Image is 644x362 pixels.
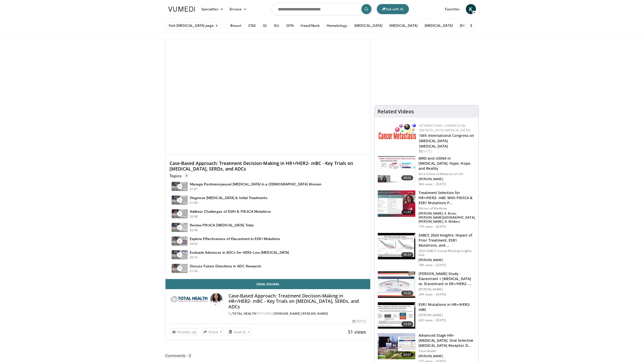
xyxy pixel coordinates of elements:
[419,156,475,171] h3: MRD and ctDNA in [MEDICAL_DATA]: Hype, Hope, and Reality
[232,311,256,316] a: Total Health
[378,302,475,329] a: 19:34 ESR1 Mutations in HR+/HER2- mBC [PERSON_NAME] 620 views · [DATE]
[401,352,413,357] span: 04:57
[226,4,250,14] a: Browse
[436,263,446,267] p: [DATE]
[190,209,271,214] h4: Address Challenges of ESR1 & PIK3CA Mutations
[190,201,198,205] p: 01:09
[190,187,198,191] p: 01:07
[170,173,189,178] p: Topics
[378,109,414,115] h4: Related Videos
[378,302,415,329] img: 2dbbfe67-bbc7-421b-bfd8-ddbb11d6c662.150x105_q85_crop-smart_upscale.jpg
[324,20,350,31] button: Hematology
[419,177,475,181] p: [PERSON_NAME]
[378,233,475,267] a: 08:24 SABCS 2024 Insights: Impact of Prior Treatment, ESR1 Mutations, and … 2024 SABCS Annual Mee...
[165,279,370,289] a: Email Reshma
[260,20,270,31] button: GI
[436,182,446,186] p: [DATE]
[170,328,199,336] a: Thumbs Up
[422,20,456,31] button: [MEDICAL_DATA]
[190,264,261,268] h4: Discuss Future Directions in ADC Research
[466,4,476,14] a: K
[190,255,198,260] p: 05:19
[228,311,366,316] div: By FEATURING ,
[351,20,385,31] button: [MEDICAL_DATA]
[301,311,328,316] a: [PERSON_NAME]
[389,39,465,102] iframe: Advertisement
[352,319,366,324] div: [DATE]
[419,333,475,348] h3: Advanced Stage HR+ [MEDICAL_DATA]: Oral Selective [MEDICAL_DATA] Receptor D…
[283,20,297,31] button: GYN
[419,206,475,210] p: Mirrors of Medicine
[442,4,463,14] a: Favorites
[210,293,222,305] img: Avatar
[170,293,208,305] img: Total Health
[386,20,421,31] button: [MEDICAL_DATA]
[419,233,475,248] h3: SABCS 2024 Insights: Impact of Prior Treatment, ESR1 Mutations, and …
[226,328,252,336] button: Save to
[198,4,227,14] a: Specialties
[419,211,475,224] p: [PERSON_NAME], E. Brain, [PERSON_NAME][GEOGRAPHIC_DATA], [PERSON_NAME], H. Wildiers
[419,318,433,322] p: 620 views
[419,249,475,257] p: 2024 SABCS Annual Meeting Insights Hub
[348,329,366,335] span: 51 views
[419,225,433,229] p: 174 views
[419,258,475,262] p: [PERSON_NAME]
[274,311,301,316] a: [PERSON_NAME]
[434,318,435,322] div: ·
[378,271,475,298] a: 10:20 [PERSON_NAME] Study - Elacestrant + [MEDICAL_DATA] vs. Elacestrant in ER+/HER2- … [PERSON_N...
[419,149,474,154] div: [DATE]
[165,21,222,30] a: Visit [MEDICAL_DATA] page
[378,190,415,217] img: 024a6e11-9867-4ef4-b8b8-a8a9b4dfcf75.150x105_q85_crop-smart_upscale.jpg
[165,352,371,359] span: Comments 0
[272,3,373,15] input: Search topics, interventions
[419,263,433,267] p: 189 views
[419,302,475,312] h3: ESR1 Mutations in HR+/HER2- mBC
[190,269,198,273] p: 01:49
[434,263,435,267] div: ·
[419,287,475,291] p: [PERSON_NAME]
[379,123,417,139] img: 6ff8bc22-9509-4454-a4f8-ac79dd3b8976.png.150x105_q85_autocrop_double_scale_upscale_version-0.2.png
[190,214,198,219] p: 02:08
[227,20,244,31] button: Breast
[401,175,413,180] span: 30:02
[190,250,289,255] h4: Evaluate Advances in ADCs for HER2-Low [MEDICAL_DATA]
[271,20,282,31] button: GU
[228,293,366,310] h4: Case-Based Approach: Treatment Decision-Making in HR+/HER2- mBC - Key Trials on [MEDICAL_DATA], S...
[184,173,189,178] span: 7
[245,20,259,31] button: CNS
[434,182,435,186] div: ·
[401,322,413,327] span: 19:34
[419,133,474,148] a: 10th International Congress on [MEDICAL_DATA] [MEDICAL_DATA]
[401,252,413,257] span: 08:24
[419,182,433,186] p: 364 views
[436,318,446,322] p: [DATE]
[168,7,195,12] img: VuMedi Logo
[378,333,415,359] img: 13b5b7f8-62c5-4a26-b75e-6ed6c474df3f.150x105_q85_crop-smart_upscale.jpg
[436,225,446,229] p: [DATE]
[377,4,409,14] button: Ask with AI
[378,233,415,259] img: 6d8d6a09-93cb-43a1-9d2d-81c6b1518476.150x105_q85_crop-smart_upscale.jpg
[434,292,435,296] div: ·
[190,223,254,227] h4: Review PIK3CA [MEDICAL_DATA] Trials
[378,190,475,229] a: 12:51 Treatment Selection for HR+/HER2- mBC With PIK3CA & ESR1 Mutations P… Mirrors of Medicine [...
[378,271,415,298] img: 71e77c21-aeb7-4006-b091-c66355a816cb.150x105_q85_crop-smart_upscale.jpg
[201,328,224,336] button: Share
[190,196,267,200] h4: Diagnose [MEDICAL_DATA] & Initial Treatments
[190,242,198,246] p: 04:03
[401,291,413,296] span: 10:20
[378,156,415,182] img: a28ed1e9-cbd5-4d7d-879f-fcb346251636.150x105_q85_crop-smart_upscale.jpg
[190,182,322,186] h4: Manage Postmenopausal [MEDICAL_DATA] in a [DEMOGRAPHIC_DATA] Woman
[378,156,475,186] a: 30:02 MRD and ctDNA in [MEDICAL_DATA]: Hype, Hope, and Reality Keck School of Medicine of USC [PE...
[190,228,198,232] p: 02:48
[434,225,435,229] div: ·
[419,354,475,358] p: [PERSON_NAME]
[419,349,475,353] p: Total Health
[419,271,475,286] h3: [PERSON_NAME] Study - Elacestrant + [MEDICAL_DATA] vs. Elacestrant in ER+/HER2- …
[190,237,280,241] h4: Explore Effectiveness of Elacestrant in ESR1 Mutations
[401,210,413,215] span: 12:51
[419,292,433,296] p: 294 views
[457,20,491,31] button: [MEDICAL_DATA]
[419,313,475,317] p: [PERSON_NAME]
[165,39,370,155] video-js: Video Player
